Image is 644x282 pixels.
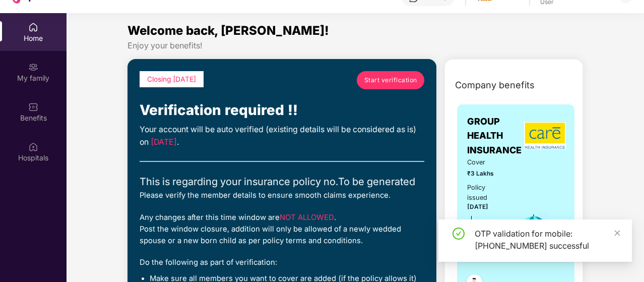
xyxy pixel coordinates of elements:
div: Your account will be auto verified (existing details will be considered as is) on . [140,124,424,149]
span: Welcome back, [PERSON_NAME]! [127,23,329,38]
span: check-circle [453,228,465,240]
img: svg+xml;base64,PHN2ZyB3aWR0aD0iMjAiIGhlaWdodD0iMjAiIHZpZXdCb3g9IjAgMCAyMCAyMCIgZmlsbD0ibm9uZSIgeG... [28,62,38,72]
img: svg+xml;base64,PHN2ZyBpZD0iSG9zcGl0YWxzIiB4bWxucz0iaHR0cDovL3d3dy53My5vcmcvMjAwMC9zdmciIHdpZHRoPS... [28,142,38,152]
span: close [614,230,621,237]
img: svg+xml;base64,PHN2ZyBpZD0iSG9tZSIgeG1sbnM9Imh0dHA6Ly93d3cudzMub3JnLzIwMDAvc3ZnIiB3aWR0aD0iMjAiIG... [28,22,38,32]
div: Enjoy your benefits! [127,40,583,51]
div: OTP validation for mobile: [PHONE_NUMBER] successful [475,228,620,252]
span: Company benefits [455,78,535,92]
span: ₹3 Lakhs [467,169,504,179]
span: [DATE] [151,137,177,147]
img: insurerLogo [524,122,566,149]
span: GROUP HEALTH INSURANCE [467,115,522,157]
a: Start verification [357,71,424,89]
div: Do the following as part of verification: [140,257,424,268]
img: icon [518,211,550,245]
div: This is regarding your insurance policy no. To be generated [140,174,424,190]
img: svg+xml;base64,PHN2ZyBpZD0iQmVuZWZpdHMiIHhtbG5zPSJodHRwOi8vd3d3LnczLm9yZy8yMDAwL3N2ZyIgd2lkdGg9Ij... [28,102,38,112]
span: [DATE] [467,203,488,210]
div: Policy issued [467,183,504,203]
div: Any changes after this time window are . Post the window closure, addition will only be allowed o... [140,212,424,247]
span: Closing [DATE] [147,75,196,83]
span: Cover [467,157,504,167]
span: NOT ALLOWED [280,213,334,222]
span: Start verification [364,75,417,85]
div: Verification required !! [140,99,424,122]
div: Please verify the member details to ensure smooth claims experience. [140,190,424,201]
